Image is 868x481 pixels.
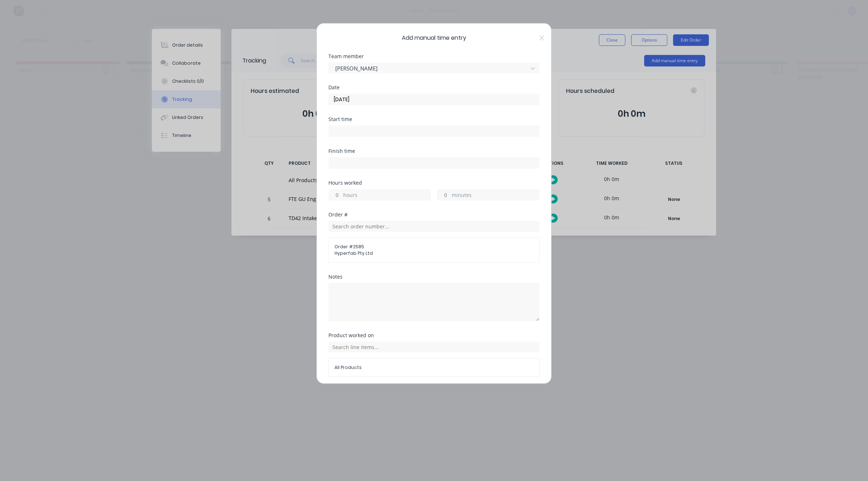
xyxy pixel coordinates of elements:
[328,333,540,338] div: Product worked on
[328,149,540,154] div: Finish time
[437,189,450,200] input: 0
[335,364,533,371] span: All Products
[328,85,540,90] div: Date
[328,212,540,217] div: Order #
[328,221,540,232] input: Search order number...
[335,244,533,250] span: Order # 2585
[328,342,540,352] input: Search line items...
[328,117,540,122] div: Start time
[328,274,540,279] div: Notes
[335,250,533,257] span: Hyperfab Pty Ltd
[452,191,539,200] label: minutes
[328,180,540,185] div: Hours worked
[328,34,540,42] span: Add manual time entry
[328,54,540,59] div: Team member
[343,191,431,200] label: hours
[329,189,341,200] input: 0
